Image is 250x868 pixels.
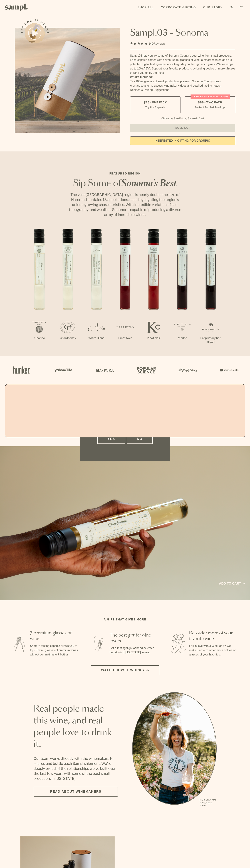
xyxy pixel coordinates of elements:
a: Our Story [201,4,224,11]
button: Sold Out [130,124,236,132]
a: interested in gifting for groups? [130,136,236,145]
a: Add to cart [219,581,245,586]
p: Proprietary Red Blend [197,336,225,345]
div: slide 1 [132,692,217,807]
p: Pinot Noir [111,336,139,340]
ul: carousel [132,692,217,807]
li: 5 / 7 [139,229,168,352]
p: White Blend [82,336,111,340]
a: Shop All [136,4,155,11]
a: Corporate Gifting [159,4,198,11]
li: 6 / 7 [168,229,197,352]
img: Sampl.03 - Sonoma [15,28,120,133]
p: Albarino [25,336,54,340]
div: 140Reviews [130,41,165,46]
p: Chardonnay [54,336,82,340]
li: 3 / 7 [82,229,111,352]
button: See how it works [25,23,45,43]
button: Yes [97,434,125,444]
li: 4 / 7 [111,229,139,352]
p: Merlot [168,336,197,340]
p: Pinot Noir [139,336,168,340]
img: Sampl logo [5,4,28,11]
small: Perfect For 2-4 Tastings [195,105,225,109]
p: [PERSON_NAME] Sutro, Sutro Wines [199,798,217,807]
li: 7 / 7 [197,229,225,356]
span: $88 - Two Pack [198,101,222,104]
li: 2 / 7 [54,229,82,352]
div: Christmas SALE! Save 20% [190,94,230,99]
li: 1 / 7 [25,229,54,352]
button: No [127,434,153,444]
small: Try the Capsule [145,105,165,109]
span: $55 - One Pack [143,101,167,104]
